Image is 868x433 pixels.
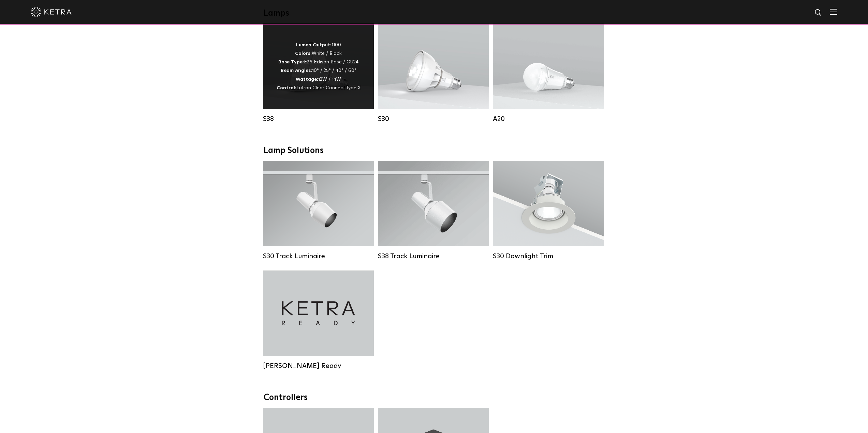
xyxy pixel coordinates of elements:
[814,9,823,17] img: search icon
[378,161,489,260] a: S38 Track Luminaire Lumen Output:1100Colors:White / BlackBeam Angles:10° / 25° / 40° / 60°Wattage...
[493,115,604,123] div: A20
[263,161,374,260] a: S30 Track Luminaire Lumen Output:1100Colors:White / BlackBeam Angles:15° / 25° / 40° / 60° / 90°W...
[493,252,604,260] div: S30 Downlight Trim
[263,24,374,123] a: S38 Lumen Output:1100Colors:White / BlackBase Type:E26 Edison Base / GU24Beam Angles:10° / 25° / ...
[378,24,489,123] a: S30 Lumen Output:1100Colors:White / BlackBase Type:E26 Edison Base / GU24Beam Angles:15° / 25° / ...
[264,146,605,156] div: Lamp Solutions
[378,115,489,123] div: S30
[263,362,374,370] div: [PERSON_NAME] Ready
[278,60,304,64] strong: Base Type:
[296,86,361,90] span: Lutron Clear Connect Type X
[31,7,72,17] img: ketra-logo-2019-white
[830,9,837,15] img: Hamburger%20Nav.svg
[281,68,312,73] strong: Beam Angles:
[378,252,489,260] div: S38 Track Luminaire
[493,24,604,123] a: A20 Lumen Output:600 / 800Colors:White / BlackBase Type:E26 Edison Base / GU24Beam Angles:Omni-Di...
[295,51,312,56] strong: Colors:
[296,43,332,47] strong: Lumen Output:
[277,41,361,92] p: 1100 White / Black E26 Edison Base / GU24 10° / 25° / 40° / 60° 12W / 14W
[493,161,604,260] a: S30 Downlight Trim S30 Downlight Trim
[277,86,296,90] strong: Control:
[264,393,605,403] div: Controllers
[263,115,374,123] div: S38
[263,252,374,260] div: S30 Track Luminaire
[263,270,374,370] a: [PERSON_NAME] Ready [PERSON_NAME] Ready
[296,77,318,82] strong: Wattage:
